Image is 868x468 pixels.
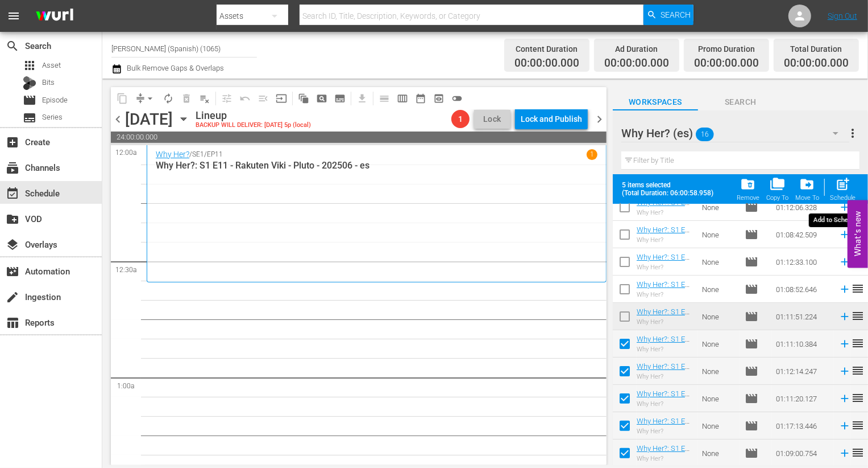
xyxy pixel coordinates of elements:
[771,221,834,248] td: 01:08:42.509
[637,236,693,244] div: Why Her?
[770,176,785,192] span: folder_copy
[236,89,254,108] span: Revert to Primary Episode
[838,447,851,459] svg: Add to Schedule
[745,446,758,460] span: Episode
[697,385,740,412] td: None
[125,110,173,129] div: [DATE]
[851,309,865,323] span: reorder
[792,173,823,205] button: Move To
[6,316,19,330] span: Reports
[745,364,758,378] span: Episode
[113,89,131,108] span: Copy Lineup
[6,187,19,200] span: Schedule
[771,303,834,330] td: 01:11:51.224
[637,335,693,369] a: Why Her?: S1 E12 - Rakuten Viki - Pluto - 202506 - es
[745,392,758,405] span: Episode
[697,330,740,358] td: None
[846,126,859,140] span: more_vert
[621,117,849,149] div: Why Her? (es)
[451,93,463,104] span: toggle_off
[697,303,740,330] td: None
[196,89,214,108] span: Clear Lineup
[521,109,582,129] div: Lock and Publish
[613,95,698,109] span: Workspaces
[6,212,19,226] span: VOD
[135,93,146,104] span: compress
[771,440,834,467] td: 01:09:00.754
[745,228,758,241] span: Episode
[42,112,63,123] span: Series
[592,112,607,126] span: chevron_right
[23,76,36,90] div: Bits
[448,89,466,108] span: 24 hours Lineup View is OFF
[851,282,865,295] span: reorder
[637,362,693,396] a: Why Her?: S1 E13 - Rakuten Viki - Pluto - 202506 - es
[604,57,669,70] span: 00:00:00.000
[23,93,36,107] span: Episode
[6,39,19,53] span: Search
[766,194,788,202] div: Copy To
[697,440,740,467] td: None
[637,264,693,271] div: Why Her?
[830,194,855,202] div: Schedule
[694,57,759,70] span: 00:00:00.000
[397,93,408,104] span: calendar_view_week_outlined
[637,253,693,287] a: Why Her?: S1 E9 - Rakuten Viki - Pluto - 202506 - es
[637,225,693,260] a: Why Her?: S1 E8 - Rakuten Viki - Pluto - 202506 - es
[637,280,693,314] a: Why Her?: S1 E10 - Rakuten Viki - Pluto - 202506 - es
[637,346,693,353] div: Why Her?
[189,150,192,158] p: /
[6,136,19,149] span: Create
[23,111,36,125] span: Series
[156,160,597,171] p: Why Her?: S1 E11 - Rakuten Viki - Pluto - 202506 - es
[771,412,834,440] td: 01:17:13.446
[784,57,849,70] span: 00:00:00.000
[851,418,865,432] span: reorder
[177,89,196,108] span: Select an event to delete
[214,87,236,109] span: Customize Events
[838,420,851,432] svg: Add to Schedule
[254,89,272,108] span: Fill episodes with ad slates
[111,132,607,143] span: 24:00:00.000
[207,150,223,158] p: EP11
[637,307,693,342] a: Why Her?: S1 E11 - Rakuten Viki - Pluto - 202506 - es
[290,87,313,109] span: Refresh All Search Blocks
[851,391,865,405] span: reorder
[622,189,719,197] span: (Total Duration: 06:00:58.958)
[745,255,758,269] span: Episode
[637,373,693,380] div: Why Her?
[393,89,412,108] span: Week Calendar View
[479,113,506,125] span: Lock
[697,358,740,385] td: None
[451,114,470,124] span: 1
[643,5,693,25] button: Search
[272,89,290,108] span: Update Metadata from Key Asset
[6,265,19,278] span: Automation
[23,59,36,72] span: Asset
[371,87,393,109] span: Day Calendar View
[6,238,19,252] span: Overlays
[851,336,865,350] span: reorder
[827,173,859,205] button: Schedule
[637,400,693,408] div: Why Her?
[6,161,19,175] span: Channels
[795,194,819,202] div: Move To
[316,93,327,104] span: pageview_outlined
[745,419,758,433] span: Episode
[745,282,758,296] span: Episode
[313,89,331,108] span: Create Search Block
[27,3,82,30] img: ans4CAIJ8jUAAAAAAAAAAAAAAAAAAAAAAAAgQb4GAAAAAAAAAAAAAAAAAAAAAAAAJMjXAAAAAAAAAAAAAAAAAAAAAAAAgAT5G...
[838,283,851,295] svg: Add to Schedule
[846,120,859,147] button: more_vert
[838,256,851,268] svg: Add to Schedule
[111,112,125,126] span: chevron_left
[697,412,740,440] td: None
[192,150,207,158] p: SE1 /
[515,109,588,129] button: Lock and Publish
[42,77,55,88] span: Bits
[637,455,693,462] div: Why Her?
[740,176,755,192] span: folder_delete
[637,318,693,326] div: Why Her?
[637,291,693,298] div: Why Her?
[42,95,68,106] span: Episode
